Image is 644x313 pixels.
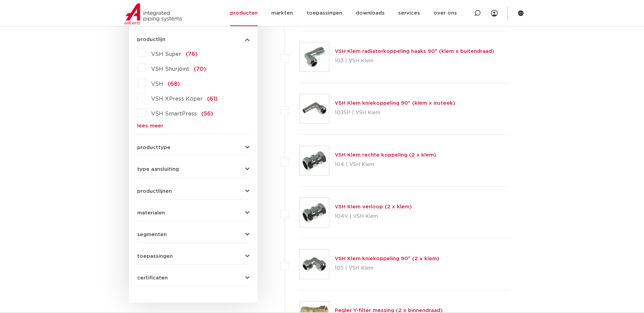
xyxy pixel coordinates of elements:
span: producttype [137,145,170,150]
span: (61) [207,96,218,102]
button: productlijnen [137,189,250,194]
button: certificaten [137,275,250,280]
a: Pegler Y-filter messing (2 x binnendraad) [335,308,443,313]
span: VSH [151,81,163,87]
p: 104V | VSH Klem [335,211,412,222]
span: (70) [194,66,206,72]
span: type aansluiting [137,167,179,172]
a: VSH Klem verloop (2 x klem) [335,204,412,209]
button: materialen [137,210,250,215]
button: productlijn [137,37,250,42]
span: VSH XPress Koper [151,96,203,102]
img: Thumbnail for VSH Klem kniekoppeling 90° (2 x klem) [300,250,329,279]
a: VSH Klem rechte koppeling (2 x klem) [335,152,436,158]
p: 104 | VSH Klem [335,159,436,170]
p: 103 | VSH Klem [335,56,494,66]
a: VSH Klem kniekoppeling 90° (klem x insteek) [335,101,455,106]
a: VSH Klem kniekoppeling 90° (2 x klem) [335,256,439,261]
span: certificaten [137,275,168,280]
a: VSH Klem radiatorkoppeling haaks 90° (klem x buitendraad) [335,49,494,54]
span: (68) [168,81,180,87]
span: VSH Super [151,51,181,57]
span: toepassingen [137,254,173,259]
span: materialen [137,210,165,215]
p: 105 | VSH Klem [335,263,439,274]
span: productlijnen [137,189,172,194]
button: type aansluiting [137,167,250,172]
span: (76) [186,51,198,57]
img: Thumbnail for VSH Klem kniekoppeling 90° (klem x insteek) [300,94,329,123]
span: VSH SmartPress [151,111,197,117]
span: (56) [201,111,213,117]
a: lees meer [137,123,250,128]
span: productlijn [137,37,165,42]
button: producttype [137,145,250,150]
span: segmenten [137,232,167,237]
img: Thumbnail for VSH Klem radiatorkoppeling haaks 90° (klem x buitendraad) [300,42,329,71]
p: 103SP | VSH Klem [335,107,455,118]
button: toepassingen [137,254,250,259]
img: Thumbnail for VSH Klem verloop (2 x klem) [300,198,329,227]
span: VSH Shurjoint [151,66,189,72]
img: Thumbnail for VSH Klem rechte koppeling (2 x klem) [300,146,329,175]
button: segmenten [137,232,250,237]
